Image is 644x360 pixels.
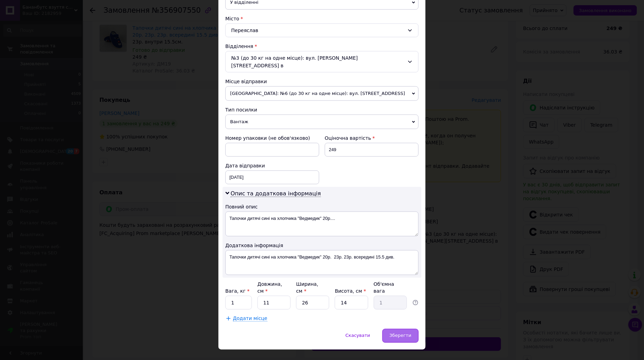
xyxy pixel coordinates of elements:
[325,135,419,142] div: Оціночна вартість
[225,23,419,37] div: Переяслав
[225,242,419,249] div: Додаткова інформація
[225,115,419,129] span: Вантаж
[225,107,257,113] span: Тип посилки
[225,15,419,22] div: Місто
[231,190,321,197] span: Опис та додаткова інформація
[225,86,419,101] span: [GEOGRAPHIC_DATA]: №6 (до 30 кг на одне місце): вул. [STREET_ADDRESS]
[225,288,250,294] label: Вага, кг
[345,333,370,338] span: Скасувати
[225,79,267,84] span: Місце відправки
[225,51,419,72] div: №3 (до 30 кг на одне місце): вул. [PERSON_NAME][STREET_ADDRESS] в
[335,288,366,294] label: Висота, см
[233,316,267,322] span: Додати місце
[225,135,319,142] div: Номер упаковки (не обов'язково)
[390,333,411,338] span: Зберегти
[225,212,419,236] textarea: Тапочки дитячі сині на хлопчика "Ведмедик" 20р....
[225,162,319,169] div: Дата відправки
[225,250,419,275] textarea: Тапочки дитячі сині на хлопчика "Ведмедик" 20р. 23р. 23р. всередині 15.5 див.
[225,203,419,210] div: Повний опис
[225,43,419,50] div: Відділення
[257,281,282,294] label: Довжина, см
[374,281,407,294] div: Об'ємна вага
[296,281,318,294] label: Ширина, см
